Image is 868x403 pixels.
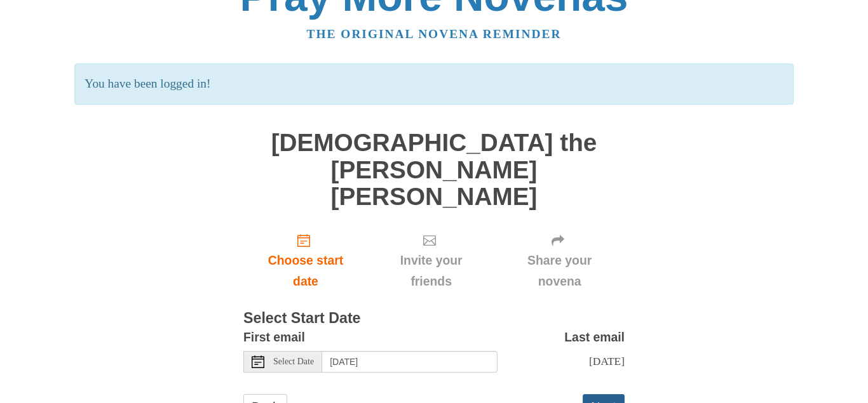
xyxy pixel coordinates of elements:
[368,223,494,298] div: Click "Next" to confirm your start date first.
[74,63,793,105] p: You have been logged in!
[507,250,612,292] span: Share your novena
[243,223,368,298] a: Choose start date
[256,250,355,292] span: Choose start date
[243,129,625,211] h1: [DEMOGRAPHIC_DATA] the [PERSON_NAME] [PERSON_NAME]
[589,355,625,367] span: [DATE]
[494,223,625,298] div: Click "Next" to confirm your start date first.
[243,310,625,327] h3: Select Start Date
[307,27,562,41] a: The original novena reminder
[273,357,314,366] span: Select Date
[564,327,625,348] label: Last email
[381,250,482,292] span: Invite your friends
[243,327,305,348] label: First email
